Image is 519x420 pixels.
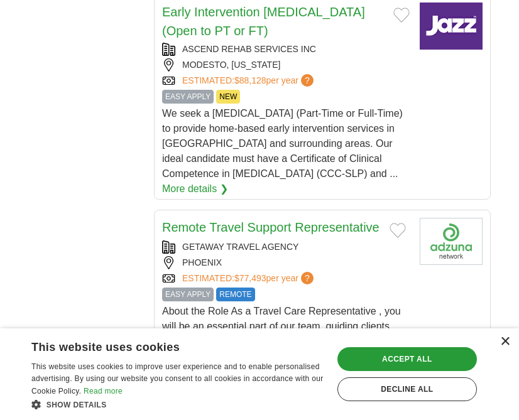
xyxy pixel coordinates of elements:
[390,223,406,238] button: Add to favorite jobs
[301,74,314,87] span: ?
[337,347,477,371] div: Accept all
[162,288,214,301] span: EASY APPLY
[162,5,365,38] a: Early Intervention [MEDICAL_DATA] (Open to PT or FT)
[31,336,292,355] div: This website uses cookies
[162,181,228,197] a: More details ❯
[337,377,477,401] div: Decline all
[162,306,410,377] span: About the Role As a Travel Care Representative , you will be an essential part of our team, guidi...
[162,240,410,254] div: GETAWAY TRAVEL AGENCY
[162,108,403,179] span: We seek a [MEDICAL_DATA] (Part-Time or Full-Time) to provide home-based early intervention servic...
[162,58,410,72] div: MODESTO, [US_STATE]
[84,387,123,396] a: Read more, opens a new window
[216,90,240,104] span: NEW
[46,401,107,409] span: Show details
[234,273,266,283] span: $77,493
[162,90,214,104] span: EASY APPLY
[162,43,410,56] div: ASCEND REHAB SERVICES INC
[500,337,510,347] div: Close
[301,272,314,284] span: ?
[162,220,380,234] a: Remote Travel Support Representative
[216,288,254,301] span: REMOTE
[182,272,316,285] a: ESTIMATED:$77,493per year?
[420,3,483,50] img: Company logo
[162,256,410,269] div: PHOENIX
[234,75,266,85] span: $88,128
[420,218,483,265] img: Company logo
[31,398,324,411] div: Show details
[393,8,410,23] button: Add to favorite jobs
[182,74,316,87] a: ESTIMATED:$88,128per year?
[31,362,323,396] span: This website uses cookies to improve user experience and to enable personalised advertising. By u...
